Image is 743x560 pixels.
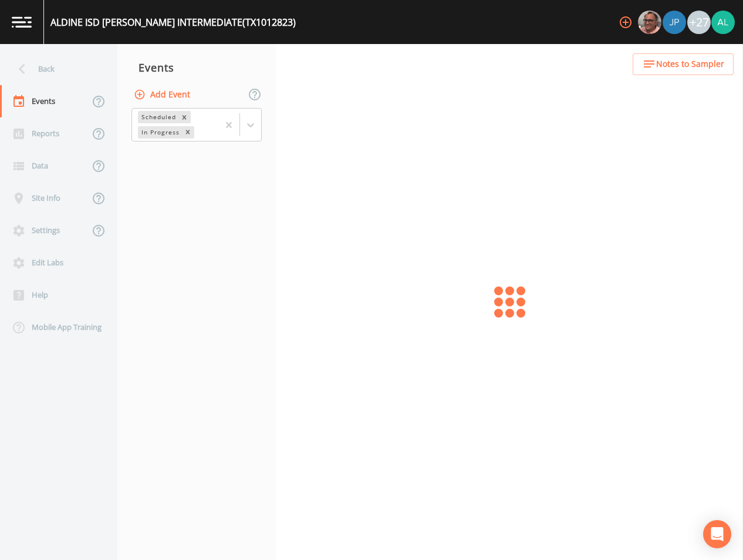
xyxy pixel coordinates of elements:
div: Scheduled [138,111,178,123]
div: +27 [687,11,711,34]
div: Mike Franklin [637,11,662,34]
div: Joshua gere Paul [662,11,687,34]
img: 41241ef155101aa6d92a04480b0d0000 [663,11,686,34]
div: Remove Scheduled [178,111,191,123]
div: In Progress [138,126,181,139]
div: Open Intercom Messenger [703,520,731,548]
img: logo [12,16,32,28]
div: Events [117,53,276,82]
img: 30a13df2a12044f58df5f6b7fda61338 [711,11,735,34]
span: Notes to Sampler [656,57,724,72]
img: e2d790fa78825a4bb76dcb6ab311d44c [638,11,661,34]
button: Notes to Sampler [633,53,734,75]
button: Add Event [131,84,195,106]
div: Remove In Progress [181,126,194,139]
div: ALDINE ISD [PERSON_NAME] INTERMEDIATE (TX1012823) [50,15,296,29]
